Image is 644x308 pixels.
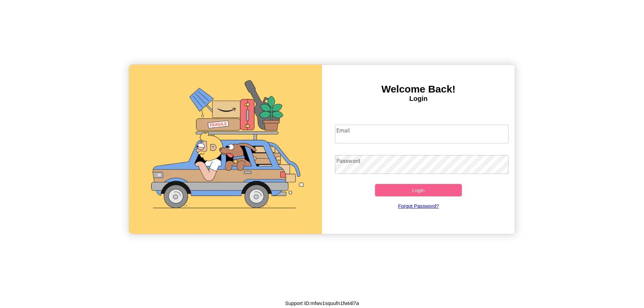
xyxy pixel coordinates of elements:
[322,83,515,95] h3: Welcome Back!
[322,95,515,103] h4: Login
[285,299,359,308] p: Support ID: mfwv1squufn1fwt4l7a
[129,65,322,234] img: gif
[375,184,462,196] button: Login
[332,196,505,215] a: Forgot Password?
